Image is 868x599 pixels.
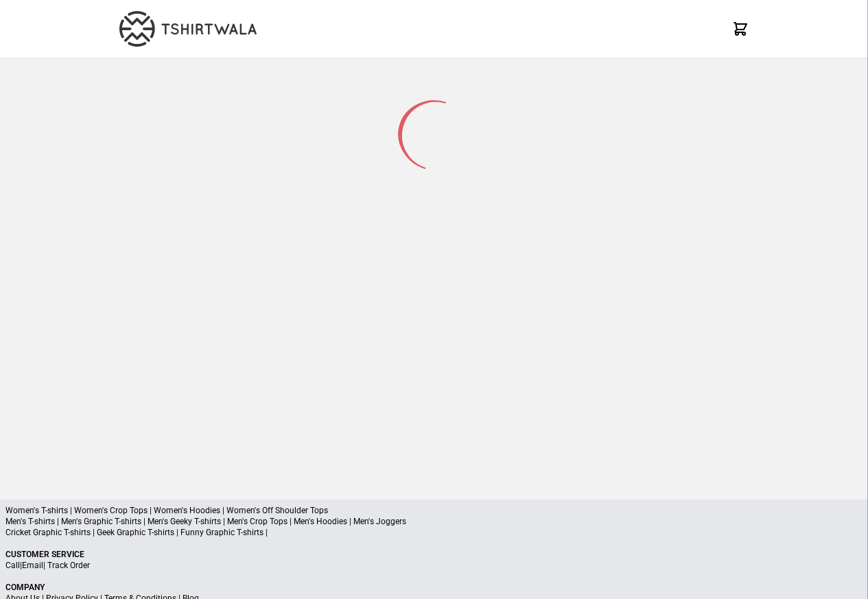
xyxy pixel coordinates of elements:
[5,527,863,538] p: Cricket Graphic T-shirts | Geek Graphic T-shirts | Funny Graphic T-shirts |
[5,516,863,527] p: Men's T-shirts | Men's Graphic T-shirts | Men's Geeky T-shirts | Men's Crop Tops | Men's Hoodies ...
[22,561,43,570] a: Email
[119,11,257,47] img: TW-LOGO-400-104.png
[47,561,90,570] a: Track Order
[5,582,863,593] p: Company
[5,560,863,571] p: | |
[5,561,20,570] a: Call
[5,505,863,516] p: Women's T-shirts | Women's Crop Tops | Women's Hoodies | Women's Off Shoulder Tops
[5,549,863,560] p: Customer Service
